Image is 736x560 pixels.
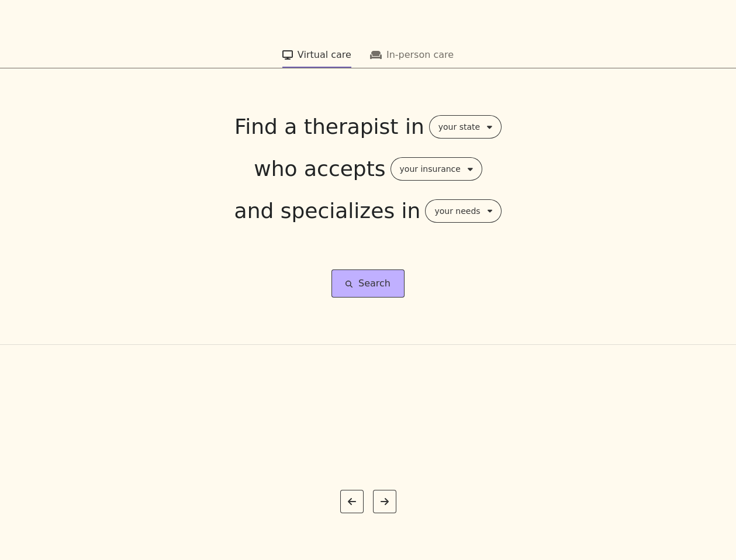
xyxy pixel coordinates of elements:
p: Find a therapist in [234,115,424,139]
div: your needs [434,204,480,218]
p: who accepts [254,157,385,181]
button: Virtual care [282,47,351,68]
button: In-person care [370,47,454,68]
p: and specializes in [234,199,421,223]
button: Next Testimonial [373,490,396,513]
button: Search [331,269,405,298]
div: In-person care [386,48,454,62]
div: Virtual care [298,48,351,62]
div: your insurance [400,162,461,176]
button: Previous Testimonial [340,490,364,513]
div: your state [438,120,480,134]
